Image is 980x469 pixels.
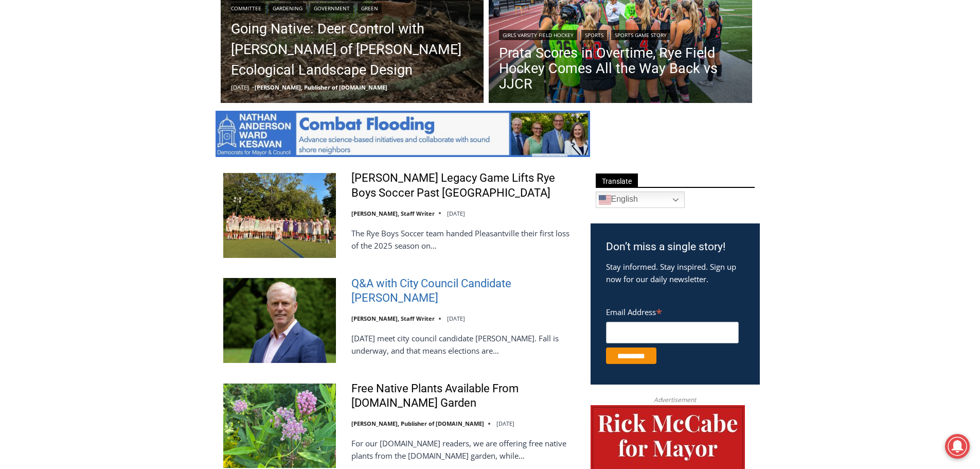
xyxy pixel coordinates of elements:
a: [PERSON_NAME], Staff Writer [351,210,435,217]
span: Translate [596,173,638,187]
a: Intern @ [DOMAIN_NAME] [247,100,498,128]
time: [DATE] [447,315,465,322]
p: For our [DOMAIN_NAME] readers, we are offering free native plants from the [DOMAIN_NAME] garden, ... [351,437,577,462]
a: Q&A with City Council Candidate [PERSON_NAME] [351,276,577,306]
img: Q&A with City Council Candidate James Ward [223,278,336,362]
time: [DATE] [447,210,465,217]
span: Intern @ [DOMAIN_NAME] [269,102,477,126]
a: Sports [581,30,607,40]
div: 6 [120,87,125,97]
a: Free Native Plants Available From [DOMAIN_NAME] Garden [351,381,577,411]
a: [PERSON_NAME], Staff Writer [351,315,435,322]
p: The Rye Boys Soccer team handed Pleasantville their first loss of the 2025 season on… [351,227,577,252]
img: en [599,194,611,206]
div: | | [499,28,742,40]
span: – [252,83,255,91]
a: [PERSON_NAME], Publisher of [DOMAIN_NAME] [351,420,484,427]
time: [DATE] [496,420,514,427]
span: Advertisement [644,395,706,405]
p: Stay informed. Stay inspired. Sign up now for our daily newsletter. [606,260,744,285]
a: Girls Varsity Field Hockey [499,30,577,40]
img: Felix Wismer’s Legacy Game Lifts Rye Boys Soccer Past Pleasantville [223,173,336,257]
a: [PERSON_NAME] Read Sanctuary Fall Fest: [DATE] [1,102,154,128]
h4: [PERSON_NAME] Read Sanctuary Fall Fest: [DATE] [8,103,137,127]
time: [DATE] [231,83,249,91]
a: [PERSON_NAME] Legacy Game Lifts Rye Boys Soccer Past [GEOGRAPHIC_DATA] [351,171,577,200]
div: / [115,87,118,97]
div: Apply Now <> summer and RHS senior internships available [260,1,486,100]
label: Email Address [606,302,739,320]
div: Live Music [108,30,138,84]
div: 4 [108,87,113,97]
a: Government [310,3,353,13]
a: Green [358,3,382,13]
a: Sports Game Story [611,30,670,40]
a: [PERSON_NAME], Publisher of [DOMAIN_NAME] [255,83,387,91]
a: Gardening [269,3,306,13]
h3: Don’t miss a single story! [606,239,744,255]
a: Prata Scores in Overtime, Rye Field Hockey Comes All the Way Back vs JJCR [499,45,742,92]
a: Going Native: Deer Control with [PERSON_NAME] of [PERSON_NAME] Ecological Landscape Design [231,19,474,80]
img: Free Native Plants Available From MyRye.com Garden [223,384,336,468]
p: [DATE] meet city council candidate [PERSON_NAME]. Fall is underway, and that means elections are… [351,332,577,357]
a: English [596,192,685,208]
